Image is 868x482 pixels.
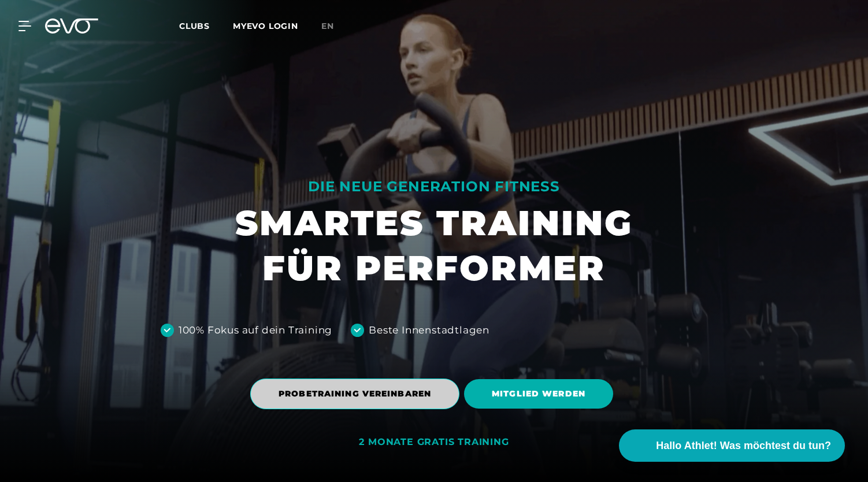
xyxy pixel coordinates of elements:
[619,429,845,462] button: Hallo Athlet! Was möchtest du tun?
[492,388,585,400] span: MITGLIED WERDEN
[359,436,509,448] div: 2 MONATE GRATIS TRAINING
[464,370,618,417] a: MITGLIED WERDEN
[656,438,831,454] span: Hallo Athlet! Was möchtest du tun?
[235,201,633,291] h1: SMARTES TRAINING FÜR PERFORMER
[321,21,334,31] span: en
[179,20,233,31] a: Clubs
[279,388,431,400] span: PROBETRAINING VEREINBAREN
[233,21,298,31] a: MYEVO LOGIN
[235,177,633,196] div: DIE NEUE GENERATION FITNESS
[250,370,464,418] a: PROBETRAINING VEREINBAREN
[179,21,210,31] span: Clubs
[179,323,332,338] div: 100% Fokus auf dein Training
[321,20,348,33] a: en
[369,323,489,338] div: Beste Innenstadtlagen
